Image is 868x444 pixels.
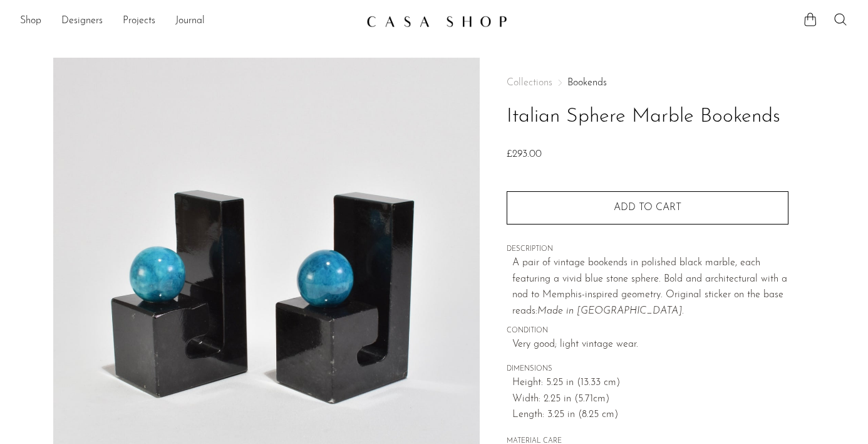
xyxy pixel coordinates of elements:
span: DESCRIPTION [507,244,788,255]
span: Width: 2.25 in (5.71cm) [512,391,788,408]
p: A pair of vintage bookends in polished black marble, each featuring a vivid blue stone sphere. Bo... [512,255,788,319]
nav: Desktop navigation [20,11,356,32]
span: Add to cart [614,203,681,213]
span: Height: 5.25 in (13.33 cm) [512,375,788,391]
em: Made in [GEOGRAPHIC_DATA]. [537,306,684,316]
nav: Breadcrumbs [507,78,788,88]
a: Shop [20,13,41,29]
span: Very good; light vintage wear. [512,337,788,353]
a: Bookends [567,78,607,88]
span: £293.00 [507,149,542,159]
a: Journal [175,13,205,29]
span: DIMENSIONS [507,364,788,375]
a: Designers [61,13,103,29]
h1: Italian Sphere Marble Bookends [507,101,788,133]
ul: NEW HEADER MENU [20,11,356,32]
button: Add to cart [507,191,788,224]
span: Collections [507,78,552,88]
span: Length: 3.25 in (8.25 cm) [512,407,788,423]
span: CONDITION [507,325,788,337]
a: Projects [123,13,155,29]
